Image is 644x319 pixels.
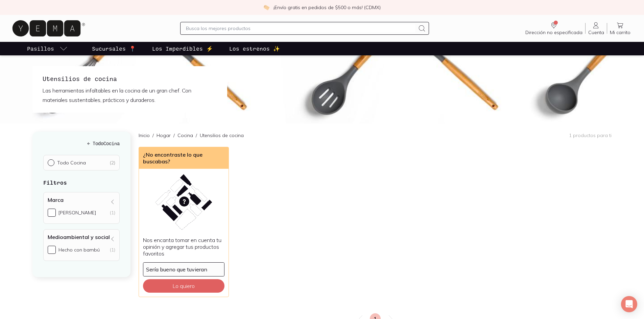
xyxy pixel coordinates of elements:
[569,132,612,138] p: 1 productos para ti
[523,21,585,35] a: Dirección no especificada
[200,132,244,139] p: Utensilios de cocina
[43,140,120,147] a: ← TodoCocina
[110,210,115,216] div: (1)
[43,229,120,261] div: Medioambiental y social
[43,74,217,83] h1: Utensilios de cocina
[143,237,224,257] p: Nos encanta tomar en cuenta tu opinión y agregar tus productos favoritos
[586,21,607,35] a: Cuenta
[273,4,381,11] p: ¡Envío gratis en pedidos de $500 o más! (CDMX)
[177,132,193,138] a: Cocina
[263,4,269,10] img: check
[139,147,229,169] div: ¿No encontraste lo que buscabas?
[92,45,136,53] p: Sucursales 📍
[193,132,200,139] span: /
[525,29,582,35] span: Dirección no especificada
[157,132,171,138] a: Hogar
[57,160,86,166] p: Todo Cocina
[228,42,281,55] a: Los estrenos ✨
[186,24,415,32] input: Busca los mejores productos
[151,42,214,55] a: Los Imperdibles ⚡️
[58,247,100,253] div: Hecho con bambú
[588,29,604,35] span: Cuenta
[27,45,54,53] p: Pasillos
[26,42,69,55] a: pasillo-todos-link
[229,45,280,53] p: Los estrenos ✨
[58,210,96,216] div: [PERSON_NAME]
[48,196,64,203] h4: Marca
[150,132,157,139] span: /
[139,132,150,138] a: Inicio
[43,192,120,224] div: Marca
[48,234,110,240] h4: Medioambiental y social
[152,45,213,53] p: Los Imperdibles ⚡️
[607,21,633,35] a: Mi carrito
[110,160,115,166] div: ( 2 )
[43,179,67,186] strong: Filtros
[48,246,56,254] input: Hecho con bambú(1)
[143,279,224,293] button: Lo quiero
[43,86,217,105] p: Las herramientas infaltables en la cocina de un gran chef. Con materiales sustentables, prácticos...
[91,42,137,55] a: Sucursales 📍
[110,247,115,253] div: (1)
[171,132,177,139] span: /
[621,296,637,312] div: Open Intercom Messenger
[43,140,120,147] h5: ← Todo Cocina
[48,209,56,217] input: [PERSON_NAME](1)
[610,29,630,35] span: Mi carrito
